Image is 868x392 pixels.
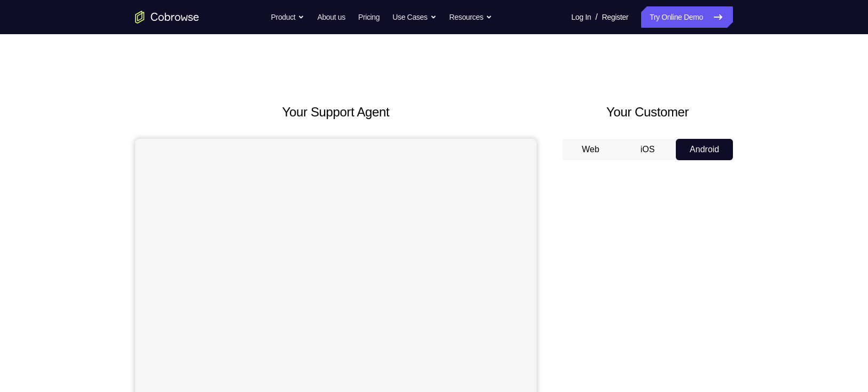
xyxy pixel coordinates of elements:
[676,139,733,160] button: Android
[562,139,619,160] button: Web
[135,11,199,23] a: Go to the home page
[562,103,733,122] h2: Your Customer
[619,139,676,160] button: iOS
[135,103,536,122] h2: Your Support Agent
[392,6,436,28] button: Use Cases
[271,6,305,28] button: Product
[449,6,493,28] button: Resources
[595,11,597,23] span: /
[358,6,380,28] a: Pricing
[571,6,591,28] a: Log In
[641,6,733,28] a: Try Online Demo
[317,6,345,28] a: About us
[602,6,628,28] a: Register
